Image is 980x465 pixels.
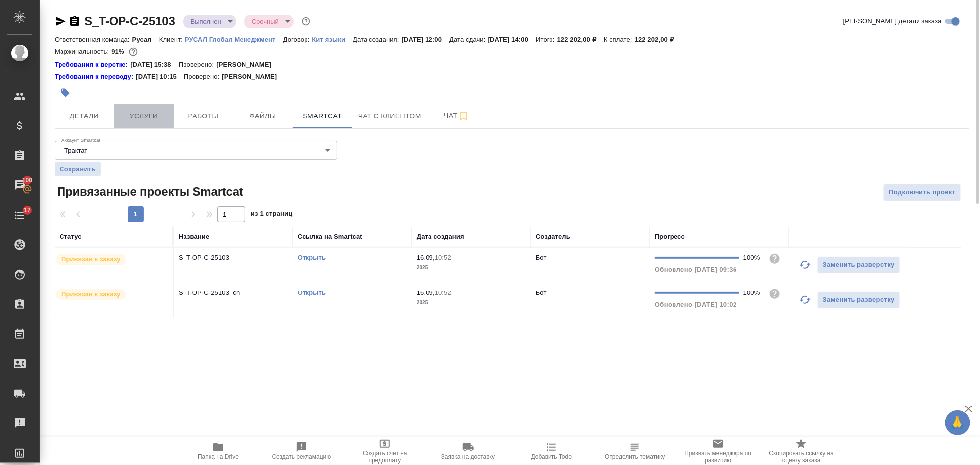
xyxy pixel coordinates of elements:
[61,146,90,155] button: Трактат
[353,36,401,43] p: Дата создания:
[458,110,470,122] svg: Подписаться
[283,36,312,43] p: Договор:
[2,173,37,198] a: 100
[55,72,136,82] div: Нажми, чтобы открыть папку с инструкцией
[794,288,817,312] button: Обновить прогресс
[179,288,288,298] p: S_T-OP-C-25103_сn
[300,15,312,28] button: Доп статусы указывают на важность/срочность заказа
[536,36,557,43] p: Итого:
[61,254,121,264] p: Привязан к заказу
[184,72,222,82] p: Проверено:
[604,36,635,43] p: К оплате:
[298,254,326,261] a: Открыть
[244,15,294,28] div: Выполнен
[179,232,209,242] div: Название
[817,256,900,274] button: Заменить разверстку
[889,187,956,198] span: Подключить проект
[312,35,353,43] a: Кит языки
[435,289,451,296] p: 10:52
[536,289,547,296] p: Бот
[132,36,159,43] p: Русал
[298,232,362,242] div: Ссылка на Smartcat
[557,36,604,43] p: 122 202,00 ₽
[18,205,37,215] span: 17
[216,60,279,70] p: [PERSON_NAME]
[55,162,101,176] button: Сохранить
[127,45,140,58] button: 9378.80 RUB;
[655,232,685,242] div: Прогресс
[120,110,168,122] span: Услуги
[949,412,966,433] span: 🙏
[159,36,185,43] p: Клиент:
[299,110,346,122] span: Smartcat
[179,60,217,70] p: Проверено:
[84,14,175,28] a: S_T-OP-C-25103
[60,232,82,242] div: Статус
[794,253,817,277] button: Обновить прогресс
[417,289,435,296] p: 16.09,
[312,36,353,43] p: Кит языки
[655,266,737,273] span: Обновлено [DATE] 09:36
[55,60,130,70] div: Нажми, чтобы открыть папку с инструкцией
[55,184,243,200] span: Привязанные проекты Smartcat
[183,15,236,28] div: Выполнен
[945,410,970,435] button: 🙏
[130,60,179,70] p: [DATE] 15:38
[55,15,66,27] button: Скопировать ссылку для ЯМессенджера
[185,36,283,43] p: РУСАЛ Глобал Менеджмент
[136,72,184,82] p: [DATE] 10:15
[817,291,900,309] button: Заменить разверстку
[55,72,136,82] a: Требования к переводу:
[823,294,895,306] span: Заменить разверстку
[69,15,81,27] button: Скопировать ссылку
[239,110,287,122] span: Файлы
[60,164,96,174] span: Сохранить
[2,203,37,228] a: 17
[251,208,293,222] span: из 1 страниц
[402,36,450,43] p: [DATE] 12:00
[188,17,224,26] button: Выполнен
[417,263,526,273] p: 2025
[743,288,761,298] div: 100%
[55,82,76,104] button: Добавить тэг
[249,17,282,26] button: Срочный
[358,110,421,122] span: Чат с клиентом
[435,254,451,261] p: 10:52
[222,72,284,82] p: [PERSON_NAME]
[743,253,761,263] div: 100%
[55,48,111,55] p: Маржинальность:
[111,48,126,55] p: 91%
[55,36,132,43] p: Ответственная команда:
[536,254,547,261] p: Бот
[55,60,130,70] a: Требования к верстке:
[417,232,464,242] div: Дата создания
[417,254,435,261] p: 16.09,
[180,110,227,122] span: Работы
[61,110,108,122] span: Детали
[488,36,536,43] p: [DATE] 14:00
[61,290,121,299] p: Привязан к заказу
[843,16,942,26] span: [PERSON_NAME] детали заказа
[179,253,288,263] p: S_T-OP-C-25103
[433,110,481,122] span: Чат
[185,35,283,43] a: РУСАЛ Глобал Менеджмент
[449,36,488,43] p: Дата сдачи:
[55,141,337,160] div: Трактат
[417,298,526,308] p: 2025
[536,232,570,242] div: Создатель
[635,36,681,43] p: 122 202,00 ₽
[823,259,895,271] span: Заменить разверстку
[16,175,39,185] span: 100
[883,184,961,201] button: Подключить проект
[298,289,326,296] a: Открыть
[655,301,737,308] span: Обновлено [DATE] 10:02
